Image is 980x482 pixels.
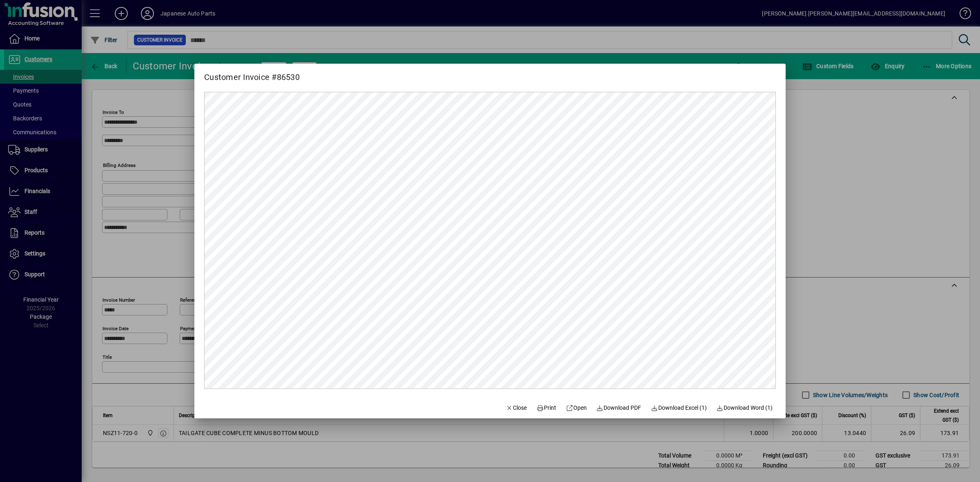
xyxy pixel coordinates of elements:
span: Download Excel (1) [651,404,707,412]
button: Close [503,400,530,415]
h2: Customer Invoice #86530 [194,64,310,84]
a: Open [563,400,590,415]
a: Download PDF [593,400,645,415]
button: Download Excel (1) [648,400,710,415]
span: Print [537,404,556,412]
span: Download Word (1) [717,404,773,412]
span: Close [506,404,527,412]
span: Download PDF [597,404,641,412]
button: Print [533,400,559,415]
button: Download Word (1) [713,400,776,415]
span: Open [566,404,587,412]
